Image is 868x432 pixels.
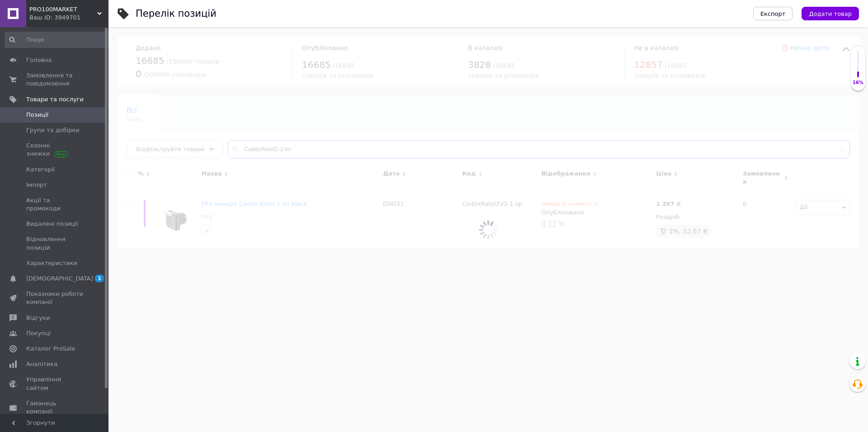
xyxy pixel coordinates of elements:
[802,7,859,20] button: Додати товар
[26,166,55,174] span: Категорії
[26,290,84,306] span: Показники роботи компанії
[26,142,84,158] span: Сезонні знижки
[26,275,93,283] span: [DEMOGRAPHIC_DATA]
[753,7,793,20] button: Експорт
[29,5,97,14] span: PRO100MARKET
[26,314,50,322] span: Відгуки
[26,345,75,353] span: Каталог ProSale
[26,360,57,368] span: Аналітика
[29,14,108,22] div: Ваш ID: 3949701
[26,95,84,104] span: Товари та послуги
[26,71,84,88] span: Замовлення та повідомлення
[26,126,80,134] span: Групи та добірки
[851,80,865,86] div: 16%
[26,56,52,64] span: Головна
[26,259,77,267] span: Характеристики
[26,196,84,213] span: Акції та промокоди
[26,235,84,252] span: Відновлення позицій
[26,220,78,228] span: Видалені позиції
[26,375,84,392] span: Управління сайтом
[26,399,84,416] span: Гаманець компанії
[26,111,48,119] span: Позиції
[809,10,852,17] span: Додати товар
[26,181,47,189] span: Імпорт
[26,329,51,337] span: Покупці
[136,9,217,19] div: Перелік позицій
[760,10,786,17] span: Експорт
[95,275,104,282] span: 1
[5,32,112,48] input: Пошук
